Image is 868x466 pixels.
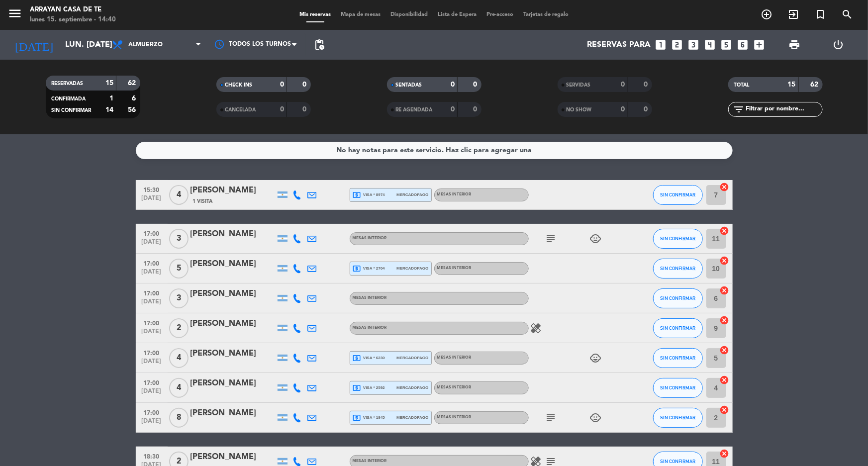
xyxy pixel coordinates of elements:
[353,264,362,273] i: local_atm
[433,12,482,17] span: Lista de Espera
[191,377,275,390] div: [PERSON_NAME]
[191,451,275,464] div: [PERSON_NAME]
[52,96,86,101] span: CONFIRMADA
[396,414,428,421] span: mercadopago
[191,184,275,197] div: [PERSON_NAME]
[169,408,189,428] span: 8
[653,378,703,398] button: SIN CONFIRMAR
[720,38,733,51] i: looks_5
[139,298,164,310] span: [DATE]
[139,347,164,358] span: 17:00
[653,348,703,368] button: SIN CONFIRMAR
[567,107,592,112] span: NO SHOW
[353,383,362,392] i: local_atm
[660,385,695,390] span: SIN CONFIRMAR
[396,265,428,272] span: mercadopago
[660,295,695,301] span: SIN CONFIRMAR
[720,449,730,459] i: cancel
[621,81,625,88] strong: 0
[169,348,189,368] span: 4
[788,39,800,51] span: print
[132,95,138,102] strong: 6
[660,355,695,361] span: SIN CONFIRMAR
[30,15,116,25] div: lunes 15. septiembre - 14:40
[169,378,189,398] span: 4
[193,197,213,205] span: 1 Visita
[139,418,164,429] span: [DATE]
[437,192,472,196] span: MESAS INTERIOR
[733,103,745,115] i: filter_list
[353,190,362,199] i: local_atm
[587,40,651,50] span: Reservas para
[294,12,336,17] span: Mis reservas
[52,81,84,86] span: RESERVADAS
[720,256,730,266] i: cancel
[52,108,92,113] span: SIN CONFIRMAR
[225,107,256,112] span: CANCELADA
[545,412,557,424] i: subject
[653,318,703,338] button: SIN CONFIRMAR
[671,38,683,51] i: looks_two
[191,347,275,360] div: [PERSON_NAME]
[530,322,542,334] i: healing
[810,81,820,88] strong: 62
[621,106,625,113] strong: 0
[93,39,104,51] i: arrow_drop_down
[396,355,428,361] span: mercadopago
[482,12,518,17] span: Pre-acceso
[191,228,275,241] div: [PERSON_NAME]
[687,38,700,51] i: looks_3
[473,81,479,88] strong: 0
[386,12,433,17] span: Disponibilidad
[437,266,472,270] span: MESAS INTERIOR
[437,385,472,389] span: MESAS INTERIOR
[814,8,826,20] i: turned_in_not
[660,325,695,331] span: SIN CONFIRMAR
[720,315,730,325] i: cancel
[191,407,275,420] div: [PERSON_NAME]
[660,266,695,271] span: SIN CONFIRMAR
[660,459,695,464] span: SIN CONFIRMAR
[353,354,385,363] span: visa * 6230
[128,80,138,87] strong: 62
[169,288,189,308] span: 3
[336,12,386,17] span: Mapa de mesas
[703,38,716,51] i: looks_4
[660,192,695,197] span: SIN CONFIRMAR
[817,30,861,60] div: LOG OUT
[191,317,275,330] div: [PERSON_NAME]
[654,38,667,51] i: looks_one
[139,388,164,399] span: [DATE]
[720,375,730,385] i: cancel
[139,328,164,340] span: [DATE]
[451,81,455,88] strong: 0
[753,38,766,51] i: add_box
[353,354,362,363] i: local_atm
[396,107,433,112] span: RE AGENDADA
[545,233,557,245] i: subject
[788,81,796,88] strong: 15
[353,190,385,199] span: visa * 8974
[139,257,164,269] span: 17:00
[437,356,472,360] span: MESAS INTERIOR
[720,182,730,192] i: cancel
[7,6,22,21] i: menu
[139,376,164,388] span: 17:00
[720,285,730,295] i: cancel
[653,185,703,205] button: SIN CONFIRMAR
[191,258,275,271] div: [PERSON_NAME]
[128,41,163,48] span: Almuerzo
[518,12,574,17] span: Tarjetas de regalo
[336,145,532,156] div: No hay notas para este servicio. Haz clic para agregar una
[7,6,22,24] button: menu
[139,406,164,418] span: 17:00
[396,83,422,88] span: SENTADAS
[139,358,164,370] span: [DATE]
[302,81,308,88] strong: 0
[169,259,189,279] span: 5
[590,412,602,424] i: child_care
[567,83,591,88] span: SERVIDAS
[353,459,387,463] span: MESAS INTERIOR
[353,326,387,330] span: MESAS INTERIOR
[169,318,189,338] span: 2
